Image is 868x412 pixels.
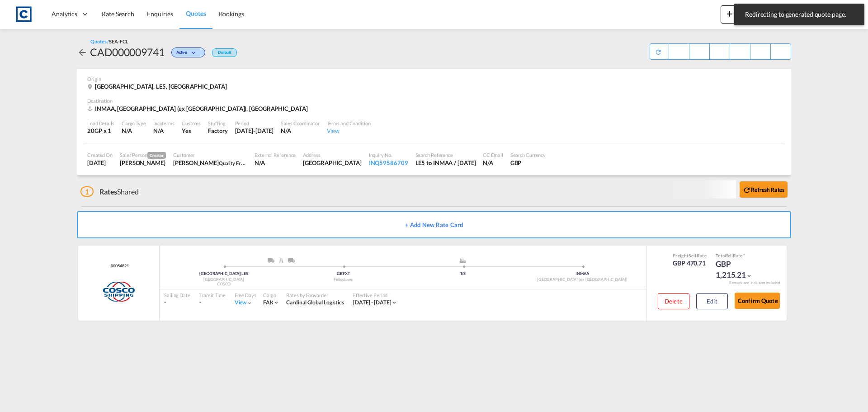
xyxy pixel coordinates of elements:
div: 01 Sep 2025 - 30 Sep 2025 [353,299,392,307]
div: Address [303,152,361,158]
div: Leicester, LE5, United Kingdom [87,82,229,90]
div: N/A [122,127,146,135]
div: Effective Period [353,292,398,298]
div: Search Reference [415,152,476,158]
div: GBFXT [283,271,403,277]
div: Pickup ModeService Type Leicestershire, England,TruckRail; Truck [224,258,343,267]
div: N/A [281,127,319,135]
div: T/S [403,271,523,277]
div: N/A [483,159,503,167]
span: Sell [726,253,733,258]
div: Quotes /SEA-FCL [90,38,128,45]
div: GBP 1,215.21 [716,259,761,280]
span: [GEOGRAPHIC_DATA] [199,271,241,276]
div: INMAA [523,271,642,277]
div: Search Currency [510,152,546,158]
div: Default [212,48,237,57]
div: Rates by Forwarder [286,292,344,298]
div: Load Details [87,120,114,127]
div: Viewicon-chevron-down [235,299,253,307]
span: SEA-FCL [109,38,128,44]
div: Change Status Here [165,45,208,59]
div: Cardinal Global Logistics [286,299,344,307]
div: Callum Barnes [173,159,247,167]
div: Inquiry No. [369,152,408,158]
div: Created On [87,152,113,158]
div: [GEOGRAPHIC_DATA] [164,277,283,283]
div: N/A [153,127,164,135]
div: CC Email [483,152,503,158]
span: Bookings [219,10,244,18]
div: Lauren Prentice [120,159,166,167]
span: Rate Search [102,10,134,18]
md-icon: icon-chevron-down [273,299,279,306]
div: GBP 470.71 [673,259,707,268]
div: View [327,127,371,135]
div: INQ59586709 [369,159,408,167]
span: 1 [80,186,94,197]
span: | [240,271,241,276]
span: Sell [689,253,696,258]
div: Yes [182,127,201,135]
button: Confirm Quote [735,293,780,309]
span: 00054821 [108,263,128,269]
div: External Reference [255,152,296,158]
div: Customer [173,152,247,158]
div: INMAA, Chennai (ex Madras), Asia Pacific [87,104,310,113]
md-icon: icon-chevron-down [189,51,200,56]
div: Change Status Here [171,47,205,57]
button: + Add New Rate Card [77,211,791,238]
span: Redirecting to generated quote page. [742,10,856,19]
div: icon-arrow-left [77,45,90,59]
md-icon: icon-refresh [655,48,662,56]
div: Sales Coordinator [281,120,319,127]
div: Terms and Condition [327,120,371,127]
div: [GEOGRAPHIC_DATA] (ex [GEOGRAPHIC_DATA]) [523,277,642,283]
img: COSCO [102,280,135,303]
md-icon: icon-plus 400-fg [724,8,735,19]
div: Sales Person [120,152,166,159]
div: - [164,299,190,307]
div: N/A [255,159,296,167]
span: Enquiries [147,10,173,18]
div: Almondsbury Bristol BS32 4AQ [303,159,361,167]
div: Sailing Date [164,292,190,298]
div: Destination [87,97,781,104]
md-icon: icon-chevron-down [391,299,397,306]
div: Stuffing [208,120,227,127]
div: 16 Sep 2025 [87,159,113,167]
md-icon: icon-refresh [743,186,751,194]
div: Period [235,120,274,127]
span: Active [176,50,189,58]
button: Delete [658,293,689,309]
img: 1fdb9190129311efbfaf67cbb4249bed.jpeg [14,4,34,24]
span: New [724,10,758,17]
span: [GEOGRAPHIC_DATA], LE5, [GEOGRAPHIC_DATA] [95,83,227,90]
div: Remark and Inclusion included [722,280,787,285]
div: COSCO [164,281,283,287]
div: Transit Time [199,292,226,298]
div: Freight Rate [673,252,707,259]
div: GBP [510,159,546,167]
div: Total Rate [716,252,761,259]
img: RAIL [279,258,283,263]
div: Cargo Type [122,120,146,127]
span: Rates [99,187,118,196]
div: 30 Sep 2025 [235,127,274,135]
div: Contract / Rate Agreement / Tariff / Spot Pricing Reference Number: 00054821 [108,263,128,269]
span: FAK [263,299,274,306]
img: ROAD [288,258,295,263]
div: Felixstowe [283,277,403,283]
b: Refresh Rates [751,186,784,193]
button: icon-refreshRefresh Rates [740,181,788,198]
span: Cardinal Global Logistics [286,299,344,306]
div: Save As Template [669,44,689,59]
md-icon: assets/icons/custom/ship-fill.svg [458,258,468,263]
div: Free Days [235,292,256,298]
div: Quote PDF is not available at this time [655,44,664,56]
button: Edit [696,293,728,309]
span: Creator [147,152,166,159]
md-icon: icon-arrow-left [77,47,88,58]
div: Cargo [263,292,280,298]
div: Incoterms [153,120,175,127]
